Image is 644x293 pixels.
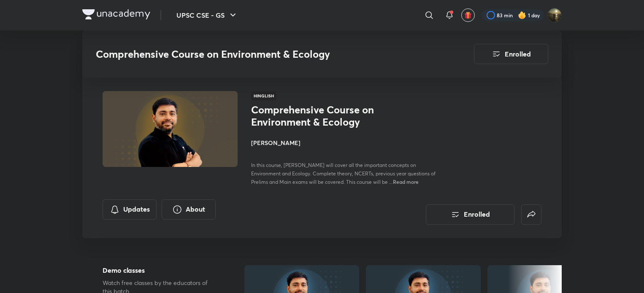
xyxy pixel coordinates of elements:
[171,7,243,24] button: UPSC CSE - GS
[103,265,217,275] h5: Demo classes
[82,9,150,19] img: Company Logo
[461,8,475,22] button: avatar
[96,48,426,60] h3: Comprehensive Course on Environment & Ecology
[464,11,472,19] img: avatar
[162,199,216,220] button: About
[426,204,514,225] button: Enrolled
[103,199,157,220] button: Updates
[393,178,419,185] span: Read more
[521,204,541,225] button: false
[547,8,562,22] img: Omkar Gote
[474,44,548,64] button: Enrolled
[251,162,436,185] span: In this course, [PERSON_NAME] will cover all the important concepts on Environment and Ecology. C...
[82,9,150,22] a: Company Logo
[251,91,276,100] span: Hinglish
[251,104,389,128] h1: Comprehensive Course on Environment & Ecology
[101,90,239,168] img: Thumbnail
[251,138,440,147] h4: [PERSON_NAME]
[518,11,526,19] img: streak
